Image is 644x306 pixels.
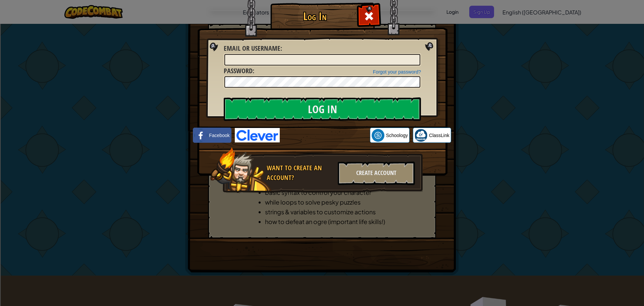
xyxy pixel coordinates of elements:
div: Options [3,40,641,46]
img: schoology.png [372,129,384,142]
label: : [224,66,254,76]
div: Create Account [338,162,415,185]
span: Email or Username [224,44,280,53]
span: Password [224,66,253,75]
div: Home [3,3,140,9]
img: classlink-logo-small.png [415,129,427,142]
span: Facebook [209,132,229,139]
div: Delete [3,34,641,40]
div: Want to create an account? [267,163,334,182]
img: facebook_small.png [195,129,207,142]
iframe: Sign in with Google Button [280,128,370,143]
div: Move To ... [3,28,641,34]
a: Forgot your password? [373,69,421,75]
div: Sign out [3,46,641,52]
span: Schoology [386,132,408,139]
span: ClassLink [429,132,449,139]
img: clever-logo-blue.png [235,128,280,142]
label: : [224,44,282,53]
input: Log In [224,97,421,121]
div: Sort New > Old [3,22,641,28]
div: Sort A > Z [3,16,641,22]
h1: Log In [272,10,358,22]
input: Search outlines [3,9,62,16]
